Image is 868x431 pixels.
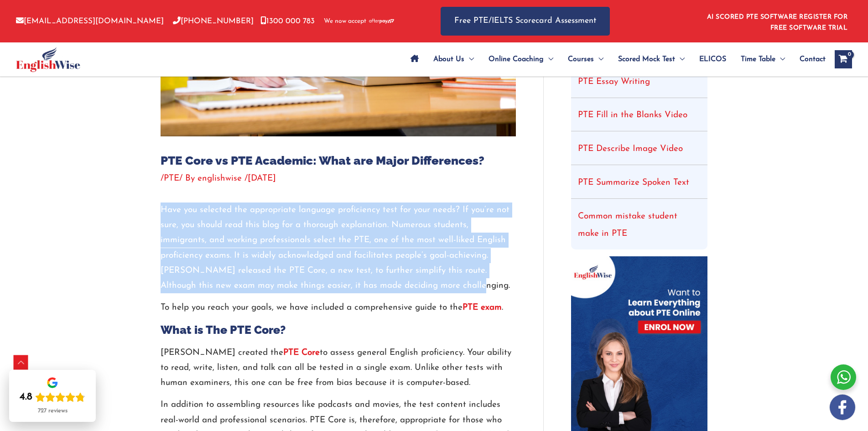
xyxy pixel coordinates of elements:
span: Contact [800,43,826,75]
span: Menu Toggle [464,43,474,75]
h1: PTE Core vs PTE Academic: What are Major Differences? [161,154,516,168]
a: [PHONE_NUMBER] [173,17,254,25]
a: Online CoachingMenu Toggle [481,43,561,75]
span: Menu Toggle [775,43,785,75]
span: Menu Toggle [594,43,603,75]
h2: What is The PTE Core? [161,322,516,338]
span: Scored Mock Test [618,43,675,75]
a: PTE Fill in the Blanks Video [578,111,687,119]
a: PTE Summarize Spoken Text [578,178,689,187]
a: Free PTE/IELTS Scorecard Assessment [441,7,610,36]
div: / / By / [161,172,516,185]
a: AI SCORED PTE SOFTWARE REGISTER FOR FREE SOFTWARE TRIAL [707,14,848,31]
span: Time Table [741,43,775,75]
span: [DATE] [248,174,276,183]
a: PTE exam [463,303,502,312]
div: 4.8 [20,391,32,404]
p: Have you selected the appropriate language proficiency test for your needs? If you’re not sure, y... [161,203,516,294]
a: PTE Core [283,348,320,357]
a: Scored Mock TestMenu Toggle [611,43,692,75]
a: [EMAIL_ADDRESS][DOMAIN_NAME] [16,17,164,25]
a: View Shopping Cart, empty [835,50,852,68]
a: PTE [164,174,179,183]
a: PTE Describe Image Video [578,145,683,153]
a: englishwise [198,174,244,183]
img: white-facebook.png [830,395,855,420]
div: Rating: 4.8 out of 5 [20,391,85,404]
p: To help you reach your goals, we have included a comprehensive guide to the . [161,300,516,315]
div: 727 reviews [38,407,68,415]
a: About UsMenu Toggle [426,43,481,75]
span: We now accept [324,17,366,26]
img: cropped-ew-logo [16,47,80,72]
span: englishwise [198,174,242,183]
span: Menu Toggle [675,43,685,75]
a: 1300 000 783 [260,17,315,25]
a: PTE Essay Writing [578,78,650,86]
span: Online Coaching [489,43,544,75]
a: ELICOS [692,43,733,75]
span: Menu Toggle [544,43,553,75]
span: About Us [433,43,464,75]
p: [PERSON_NAME] created the to assess general English proficiency. Your ability to read, write, lis... [161,345,516,391]
nav: Site Navigation: Main Menu [403,43,826,75]
span: Courses [568,43,594,75]
a: Common mistake student make in PTE [578,212,677,238]
aside: Header Widget 1 [702,6,852,36]
a: Contact [792,43,826,75]
a: CoursesMenu Toggle [561,43,611,75]
img: Afterpay-Logo [369,19,394,24]
a: Time TableMenu Toggle [733,43,792,75]
span: ELICOS [699,43,726,75]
